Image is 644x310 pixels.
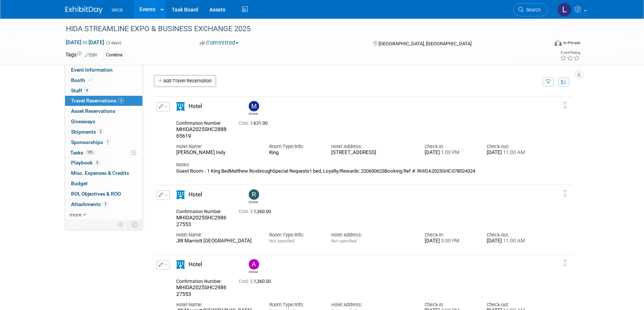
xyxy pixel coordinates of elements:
[269,301,320,308] div: Room Type/Info:
[249,101,259,111] img: Matthew Rosbrough
[103,201,108,207] span: 3
[71,201,108,207] span: Attachments
[98,129,103,134] span: 2
[65,210,142,220] a: more
[557,3,571,17] img: Lyndsey Nunez
[247,259,260,274] div: Ashley Perez
[189,103,202,110] span: Hotel
[71,118,95,124] span: Giveaways
[239,121,271,126] span: 631.00
[440,150,460,155] span: 1:00 PM
[176,277,228,284] div: Confirmation Number:
[425,150,476,156] div: [DATE]
[118,98,124,104] span: 4
[189,261,202,268] span: Hotel
[513,3,548,16] a: Search
[239,209,254,214] span: Cost: $
[71,129,103,135] span: Shipments
[105,139,110,145] span: 1
[84,88,90,93] span: 4
[487,238,538,244] div: [DATE]
[65,86,142,96] a: Staff4
[65,137,142,147] a: Sponsorships1
[65,6,103,14] img: ExhibitDay
[189,191,202,198] span: Hotel
[554,40,562,46] img: Format-Inperson.png
[65,96,142,106] a: Travel Reservations4
[249,189,259,200] img: Rachel Jordan
[176,190,185,199] i: Hotel
[487,143,538,150] div: Check-out:
[563,40,580,46] div: In-Person
[331,232,413,238] div: Hotel Address:
[487,232,538,238] div: Check-out:
[239,279,274,284] span: 1,360.00
[239,121,254,126] span: Cost: $
[71,160,100,166] span: Playbook
[425,301,476,308] div: Check-in:
[563,260,567,267] i: Click and drag to move item
[94,160,100,166] span: 5
[71,139,110,145] span: Sponsorships
[176,126,226,139] span: MHIDA2025SHC288865619
[176,150,258,156] div: [PERSON_NAME] Indy
[70,212,81,218] span: more
[563,190,567,197] i: Click and drag to move item
[249,270,258,274] div: Ashley Perez
[65,65,142,75] a: Event Information
[425,232,476,238] div: Check-in:
[176,238,258,244] div: JW Marriott [GEOGRAPHIC_DATA]
[65,75,142,85] a: Booth
[85,52,97,58] a: Edit
[425,238,476,244] div: [DATE]
[176,260,185,269] i: Hotel
[81,39,88,45] span: to
[65,199,142,209] a: Attachments3
[176,143,258,150] div: Hotel Name:
[104,51,125,59] div: Coreline
[154,75,216,87] a: Add Travel Reservation
[65,158,142,168] a: Playbook5
[65,39,104,46] span: [DATE] [DATE]
[269,143,320,150] div: Room Type/Info:
[106,40,121,45] span: (3 days)
[546,80,551,85] i: Filter by Traveler
[239,279,254,284] span: Cost: $
[560,51,580,55] div: Event Rating
[440,238,460,244] span: 3:00 PM
[65,168,142,178] a: Misc. Expenses & Credits
[112,7,123,13] span: seca
[269,238,294,244] span: Not specified
[176,215,226,227] span: MHIDA2025SHC298627553
[269,232,320,238] div: Room Type/Info:
[71,108,115,114] span: Asset Reservations
[65,189,142,199] a: ROI, Objectives & ROO
[71,77,94,83] span: Booth
[176,102,185,111] i: Hotel
[71,180,88,186] span: Budget
[197,39,241,47] button: Committed
[247,189,260,204] div: Rachel Jordan
[249,200,258,204] div: Rachel Jordan
[269,150,320,156] div: King
[379,41,471,46] span: [GEOGRAPHIC_DATA], [GEOGRAPHIC_DATA]
[115,220,128,229] td: Personalize Event Tab Strip
[65,106,142,116] a: Asset Reservations
[71,191,121,197] span: ROI, Objectives & ROO
[331,150,413,156] div: [STREET_ADDRESS]
[71,98,124,104] span: Travel Reservations
[502,150,525,155] span: 11:00 AM
[63,22,537,36] div: HIDA STREAMLINE EXPO & BUSINESS EXCHANGE 2025
[524,7,541,13] span: Search
[176,168,538,174] div: Guest Room - 1 King BedMatthew RosbroughSpecial Requests1 bed, Loyalty/Rewards: 220600623Booking ...
[65,179,142,189] a: Budget
[249,259,259,270] img: Ashley Perez
[65,117,142,127] a: Giveaways
[70,150,95,156] span: Tasks
[128,220,143,229] td: Toggle Event Tabs
[176,118,228,126] div: Confirmation Number:
[331,301,413,308] div: Hotel Address:
[65,127,142,137] a: Shipments2
[502,238,525,244] span: 11:00 AM
[71,88,90,94] span: Staff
